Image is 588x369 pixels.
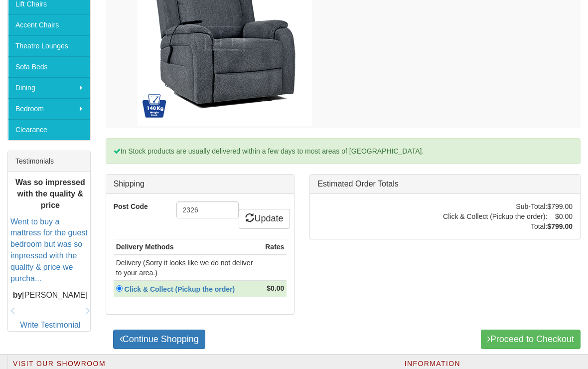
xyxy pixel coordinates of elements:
[106,201,169,211] label: Post Code
[8,119,90,140] a: Clearance
[20,321,80,329] a: Write Testimonial
[123,285,241,293] a: Click & Collect (Pickup the order)
[10,289,90,301] p: [PERSON_NAME]
[481,330,581,350] a: Proceed to Checkout
[10,217,88,282] a: Went to buy a mattress for the guest bedroom but was so impressed with the quality & price we pur...
[8,77,90,98] a: Dining
[443,211,547,221] td: Click & Collect (Pickup the order):
[317,180,573,188] h3: Estimated Order Totals
[113,330,205,350] a: Continue Shopping
[443,221,547,231] td: Total:
[8,35,90,56] a: Theatre Lounges
[8,56,90,77] a: Sofa Beds
[547,201,573,211] td: $799.00
[114,180,287,188] h3: Shipping
[267,284,284,292] strong: $0.00
[239,209,290,229] a: Update
[547,211,573,221] td: $0.00
[547,222,573,230] strong: $799.00
[8,14,90,35] a: Accent Chairs
[116,243,174,251] strong: Delivery Methods
[8,98,90,119] a: Bedroom
[114,255,263,281] td: Delivery (Sorry it looks like we do not deliver to your area.)
[443,201,547,211] td: Sub-Total:
[125,285,235,293] strong: Click & Collect (Pickup the order)
[13,290,22,299] b: by
[8,151,90,172] div: Testimonials
[106,138,581,164] div: In Stock products are usually delivered within a few days to most areas of [GEOGRAPHIC_DATA].
[15,178,85,209] b: Was so impressed with the quality & price
[265,243,284,251] strong: Rates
